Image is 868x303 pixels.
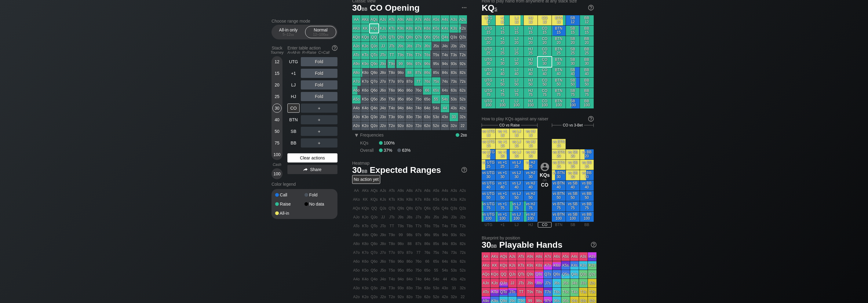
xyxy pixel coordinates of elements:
div: BB 25 [580,46,594,57]
div: SB 15 [566,26,580,36]
div: All-in [275,211,305,215]
span: s [494,5,497,12]
div: 15 [272,69,282,78]
div: K3o [361,113,370,121]
div: HJ 40 [524,67,538,77]
div: A6s [423,15,432,24]
div: J5s [432,42,440,50]
div: T9s [396,51,405,59]
div: 77 [414,77,423,86]
div: Q4o [370,104,378,112]
div: HJ 75 [524,88,538,98]
div: SB 20 [566,36,580,46]
div: A8s [405,15,414,24]
div: 65s [432,86,440,95]
div: SB [287,127,300,136]
div: BTN [287,115,300,124]
div: T3o [388,113,396,121]
div: CO 75 [538,88,552,98]
div: A3o [352,113,361,121]
div: LJ 25 [510,46,523,57]
div: 73s [450,77,458,86]
div: T7s [414,51,423,59]
div: A3s [450,15,458,24]
div: Q7o [370,77,378,86]
div: K7o [361,77,370,86]
div: BTN 30 [552,57,566,67]
div: QJo [370,42,378,50]
div: 50 [272,127,282,136]
div: A7s [414,15,423,24]
div: UTG 15 [482,26,495,36]
div: 72o [414,122,423,130]
div: KQo [361,33,370,42]
div: BTN 12 [552,15,566,25]
div: 83s [450,68,458,77]
div: JTs [388,42,396,50]
div: Fold [301,80,337,89]
div: T3s [450,51,458,59]
div: SB 50 [566,78,580,88]
div: BB 20 [580,36,594,46]
span: CO vs 3-Bet [563,123,583,127]
h2: Choose range mode [272,19,337,24]
div: BB 50 [580,78,594,88]
div: 95s [432,60,440,68]
div: 12 [272,57,282,66]
div: KJo [361,42,370,50]
div: 76s [423,77,432,86]
div: JTo [379,51,387,59]
div: A2o [352,122,361,130]
div: Q5s [432,33,440,42]
div: K4o [361,104,370,112]
div: UTG 20 [482,36,495,46]
div: T5s [432,51,440,59]
div: LJ 12 [510,15,523,25]
div: T8o [388,68,396,77]
div: 86o [405,86,414,95]
div: UTG 50 [482,78,495,88]
div: AQs [370,15,378,24]
img: help.32db89a4.svg [588,4,594,11]
div: Q3s [450,33,458,42]
div: UTG 30 [482,57,495,67]
div: QTs [388,33,396,42]
div: K4s [441,24,449,33]
div: 53o [432,113,440,121]
div: 65o [423,95,432,104]
div: UTG [287,57,300,66]
div: K7s [414,24,423,33]
div: 96s [423,60,432,68]
div: 82s [458,68,467,77]
div: J3o [379,113,387,121]
div: 12 – 100 [308,32,334,37]
div: 74o [414,104,423,112]
div: Q6s [423,33,432,42]
div: 42o [441,122,449,130]
div: SB 30 [566,57,580,67]
div: A4s [441,15,449,24]
div: KK [361,24,370,33]
div: BTN 40 [552,67,566,77]
span: bb [362,5,367,12]
div: UTG 75 [482,88,495,98]
div: +1 100 [496,98,509,108]
div: AKs [361,15,370,24]
div: A9s [396,15,405,24]
div: No data [305,202,334,206]
div: UTG 100 [482,98,495,108]
span: KQ [482,3,497,13]
div: J7s [414,42,423,50]
div: HJ 12 [524,15,538,25]
div: 98s [405,60,414,68]
div: How to play KQs against any raiser [482,116,594,121]
div: 72s [458,77,467,86]
div: 93o [396,113,405,121]
div: J8o [379,68,387,77]
div: A7o [352,77,361,86]
div: J9s [396,42,405,50]
img: help.32db89a4.svg [331,45,338,51]
div: J6o [379,86,387,95]
div: 73o [414,113,423,121]
div: Q3o [370,113,378,121]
